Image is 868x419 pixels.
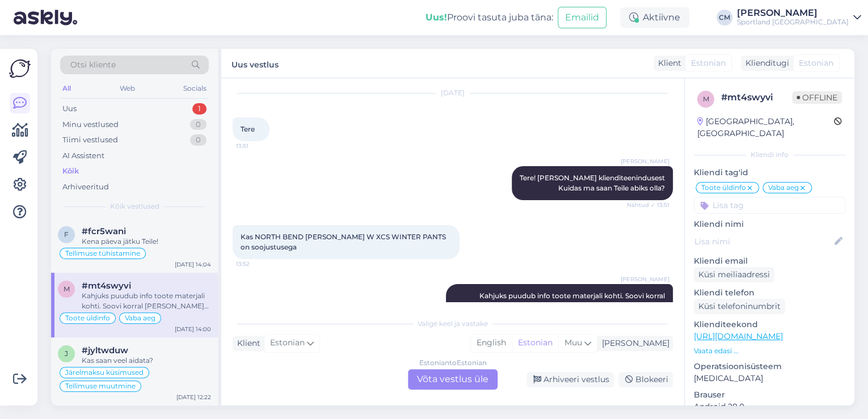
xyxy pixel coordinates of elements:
[65,369,144,376] span: Järelmaksu küsimused
[703,95,709,103] span: m
[737,9,861,27] a: [PERSON_NAME]Sportland [GEOGRAPHIC_DATA]
[241,125,255,133] span: Tere
[691,57,726,69] span: Estonian
[694,218,845,230] p: Kliendi nimi
[233,337,260,349] div: Klient
[82,281,131,291] span: #mt4swyvi
[192,103,207,115] div: 1
[737,9,849,18] div: [PERSON_NAME]
[512,335,558,352] div: Estonian
[82,345,128,355] span: #jyltwduw
[425,12,447,23] b: Uus!
[654,57,681,69] div: Klient
[82,236,211,247] div: Kena päeva jätku Teile!
[618,372,673,387] div: Blokeeri
[62,103,77,115] div: Uus
[694,167,845,179] p: Kliendi tag'id
[175,325,211,333] div: [DATE] 14:00
[233,88,673,98] div: [DATE]
[694,319,845,331] p: Klienditeekond
[471,335,512,352] div: English
[799,57,833,69] span: Estonian
[627,201,669,209] span: Nähtud ✓ 13:51
[721,91,792,104] div: # mt4swyvi
[792,91,842,104] span: Offline
[82,226,126,236] span: #fcr5wani
[597,337,669,349] div: [PERSON_NAME]
[233,319,673,329] div: Valige keel ja vastake
[241,232,448,251] span: Kas NORTH BEND [PERSON_NAME] W XCS WINTER PANTS on soojustusega
[65,383,136,390] span: Tellimuse muutmine
[694,150,845,160] div: Kliendi info
[694,389,845,401] p: Brauser
[701,184,746,191] span: Toote üldinfo
[697,116,834,139] div: [GEOGRAPHIC_DATA], [GEOGRAPHIC_DATA]
[65,349,68,358] span: j
[62,181,109,193] div: Arhiveeritud
[694,235,832,248] input: Lisa nimi
[70,59,116,71] span: Otsi kliente
[621,275,669,283] span: [PERSON_NAME]
[62,166,79,177] div: Kõik
[694,299,785,314] div: Küsi telefoninumbrit
[526,372,614,387] div: Arhiveeri vestlus
[419,358,487,368] div: Estonian to Estonian
[694,197,845,214] input: Lisa tag
[110,201,159,211] span: Kõik vestlused
[466,291,667,320] span: Kahjuks puudub info toote materjali kohti. Soovi korral [PERSON_NAME] päringu kauplusesse ja edas...
[694,401,845,413] p: Android 28.0
[62,119,119,130] div: Minu vestlused
[60,81,73,96] div: All
[694,331,783,341] a: [URL][DOMAIN_NAME]
[82,355,211,366] div: Kas saan veel aidata?
[117,81,137,96] div: Web
[65,315,110,321] span: Toote üldinfo
[9,58,31,79] img: Askly Logo
[620,7,689,28] div: Aktiivne
[181,81,209,96] div: Socials
[558,7,606,28] button: Emailid
[270,337,305,349] span: Estonian
[694,346,845,356] p: Vaata edasi ...
[62,150,104,162] div: AI Assistent
[190,119,207,130] div: 0
[236,260,279,268] span: 13:52
[717,10,732,26] div: CM
[175,260,211,269] div: [DATE] 14:04
[694,361,845,373] p: Operatsioonisüsteem
[65,250,140,257] span: Tellimuse tühistamine
[425,11,553,24] div: Proovi tasuta juba täna:
[64,285,70,293] span: m
[62,134,118,146] div: Tiimi vestlused
[408,369,498,390] div: Võta vestlus üle
[694,287,845,299] p: Kliendi telefon
[694,373,845,384] p: [MEDICAL_DATA]
[737,18,849,27] div: Sportland [GEOGRAPHIC_DATA]
[768,184,799,191] span: Vaba aeg
[694,267,774,282] div: Küsi meiliaadressi
[520,173,665,192] span: Tere! [PERSON_NAME] klienditeenindusest Kuidas ma saan Teile abiks olla?
[64,230,69,239] span: f
[236,142,279,150] span: 13:51
[190,134,207,146] div: 0
[741,57,789,69] div: Klienditugi
[694,255,845,267] p: Kliendi email
[231,56,279,71] label: Uus vestlus
[82,291,211,311] div: Kahjuks puudub info toote materjali kohti. Soovi korral [PERSON_NAME] päringu kauplusesse ja edas...
[176,393,211,401] div: [DATE] 12:22
[564,337,582,348] span: Muu
[125,315,155,321] span: Vaba aeg
[621,157,669,166] span: [PERSON_NAME]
